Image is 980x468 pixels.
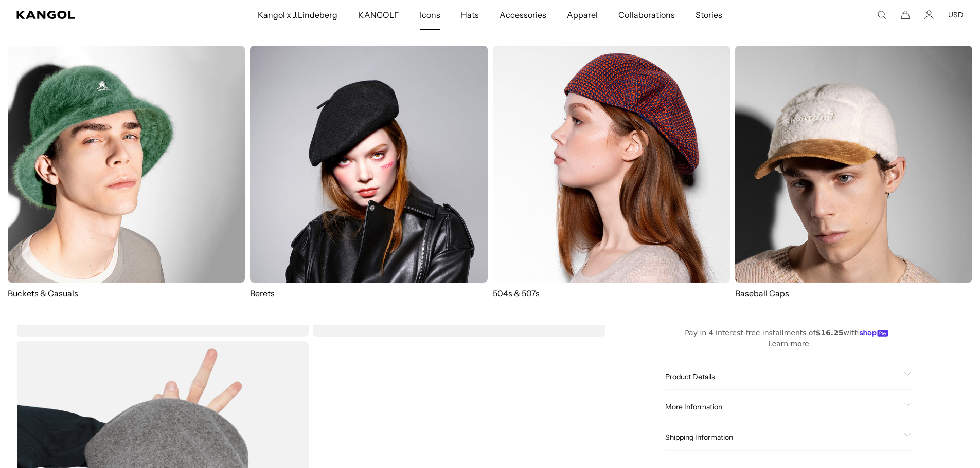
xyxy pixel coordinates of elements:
span: More Information [665,402,900,411]
p: Berets [250,288,487,299]
span: Shipping Information [665,433,900,442]
button: Cart [901,10,910,20]
span: Product Details [665,372,900,381]
a: Baseball Caps [735,46,972,309]
a: 504s & 507s [493,46,730,299]
p: 504s & 507s [493,288,730,299]
a: Berets [250,46,487,299]
a: Account [924,10,934,20]
a: Buckets & Casuals [8,46,245,299]
a: Kangol [16,11,170,19]
summary: Search here [877,10,886,20]
button: USD [948,10,964,20]
p: Baseball Caps [735,288,972,299]
p: Buckets & Casuals [8,288,245,299]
